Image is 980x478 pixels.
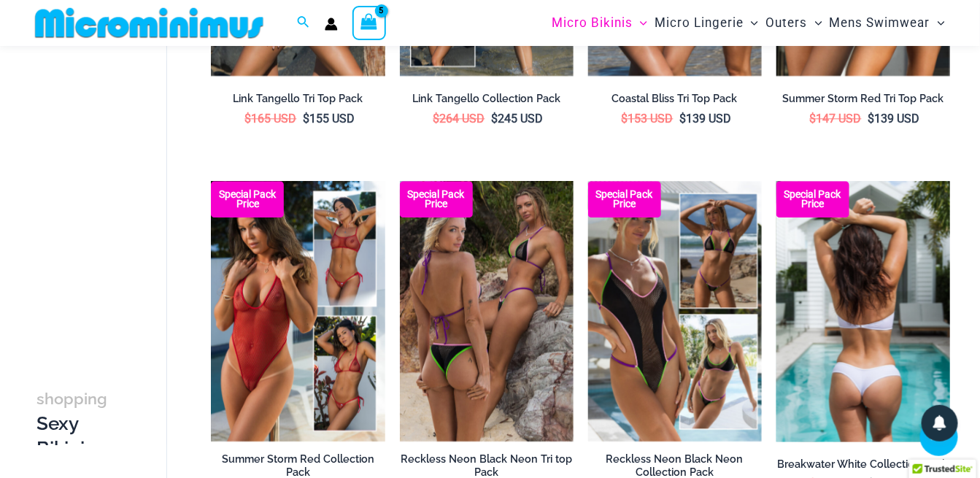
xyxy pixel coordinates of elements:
a: Summer Storm Red Collection Pack F Summer Storm Red Collection Pack BSummer Storm Red Collection ... [211,181,385,442]
img: Summer Storm Red Collection Pack F [211,181,385,442]
a: Link Tangello Tri Top Pack [211,92,385,111]
a: Collection Pack (5) Breakwater White 341 Top 4956 Shorts 08Breakwater White 341 Top 4956 Shorts 08 [776,181,950,442]
span: Mens Swimwear [830,4,930,42]
h2: Link Tangello Tri Top Pack [211,92,385,106]
span: $ [868,112,875,126]
span: $ [245,112,252,126]
a: Account icon link [325,18,338,31]
h2: Summer Storm Red Tri Top Pack [776,92,950,106]
a: Tri Top Pack Bottoms BBottoms B [400,181,574,442]
span: Menu Toggle [808,4,822,42]
img: MM SHOP LOGO FLAT [29,7,269,39]
span: $ [492,112,498,126]
img: Tri Top Pack [400,181,574,442]
a: View Shopping Cart, 5 items [352,6,386,39]
a: OutersMenu ToggleMenu Toggle [763,4,826,42]
bdi: 245 USD [492,112,544,126]
a: Mens SwimwearMenu ToggleMenu Toggle [826,4,949,42]
b: Special Pack Price [588,190,661,209]
bdi: 155 USD [304,112,355,126]
a: Summer Storm Red Tri Top Pack [776,92,950,111]
b: Special Pack Price [211,190,284,209]
a: Micro LingerieMenu ToggleMenu Toggle [651,4,762,42]
span: $ [433,112,440,126]
span: Outers [766,4,808,42]
span: Menu Toggle [744,4,758,42]
bdi: 139 USD [868,112,920,126]
b: Special Pack Price [776,190,849,209]
span: Micro Bikinis [552,4,633,42]
a: Collection Pack Top BTop B [588,181,762,442]
span: shopping [36,390,107,408]
span: Micro Lingerie [655,4,744,42]
a: Search icon link [297,14,310,32]
span: $ [304,112,310,126]
h2: Coastal Bliss Tri Top Pack [588,92,762,106]
a: Link Tangello Collection Pack [400,92,574,111]
b: Special Pack Price [400,190,473,209]
img: Collection Pack [588,181,762,442]
h2: Link Tangello Collection Pack [400,92,574,106]
bdi: 165 USD [245,112,297,126]
nav: Site Navigation [546,2,951,44]
span: $ [622,112,628,126]
img: Breakwater White 341 Top 4956 Shorts 08 [776,181,950,442]
a: Breakwater White Collection Pack [776,458,950,477]
bdi: 147 USD [810,112,862,126]
bdi: 153 USD [622,112,674,126]
bdi: 139 USD [680,112,732,126]
h2: Breakwater White Collection Pack [776,458,950,471]
a: Micro BikinisMenu ToggleMenu Toggle [548,4,651,42]
span: Menu Toggle [633,4,647,42]
span: $ [680,112,687,126]
a: Coastal Bliss Tri Top Pack [588,92,762,111]
iframe: TrustedSite Certified [36,49,168,341]
span: Menu Toggle [930,4,945,42]
span: $ [810,112,817,126]
bdi: 264 USD [433,112,485,126]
